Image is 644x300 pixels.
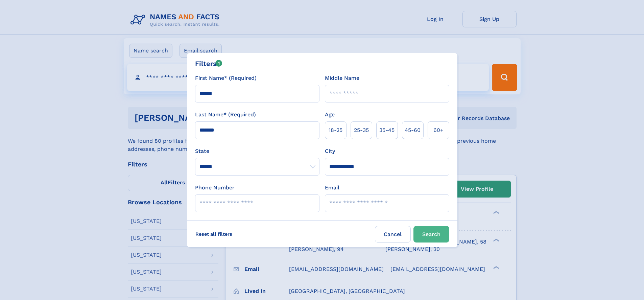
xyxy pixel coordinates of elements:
div: Filters [195,59,222,69]
label: Age [325,111,335,119]
label: First Name* (Required) [195,74,257,82]
button: Search [413,226,449,243]
label: Cancel [375,226,411,243]
label: City [325,147,335,155]
label: Reset all filters [191,226,237,242]
label: Email [325,184,339,192]
label: Phone Number [195,184,235,192]
span: 60+ [433,126,444,134]
span: 45‑60 [405,126,421,134]
label: Last Name* (Required) [195,111,256,119]
label: Middle Name [325,74,359,82]
label: State [195,147,319,155]
span: 35‑45 [379,126,395,134]
span: 25‑35 [354,126,369,134]
span: 18‑25 [329,126,342,134]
